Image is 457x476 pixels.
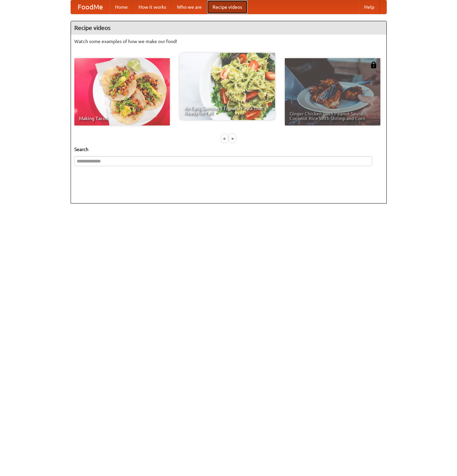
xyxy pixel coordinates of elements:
h5: Search [74,146,383,153]
a: FoodMe [71,0,110,14]
p: Watch some examples of how we make our food! [74,38,383,45]
span: An Easy, Summery Tomato Pasta That's Ready for Fall [184,106,270,115]
a: Help [359,0,380,14]
a: An Easy, Summery Tomato Pasta That's Ready for Fall [180,53,275,120]
a: Who we are [172,0,207,14]
div: « [222,134,228,143]
a: Making Tacos [74,58,170,125]
div: » [229,134,235,143]
span: Making Tacos [79,116,165,121]
a: Home [110,0,133,14]
a: How it works [133,0,172,14]
h4: Recipe videos [71,21,386,35]
a: Recipe videos [207,0,247,14]
img: 483408.png [370,62,377,68]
